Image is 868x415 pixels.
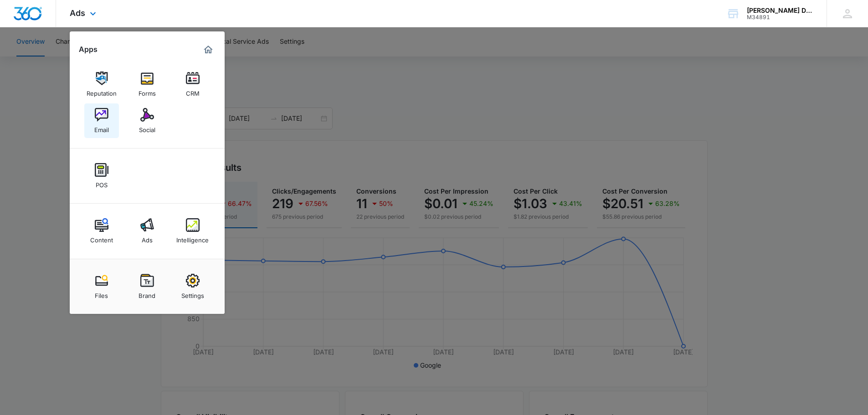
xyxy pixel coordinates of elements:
[747,14,813,20] div: account id
[84,269,119,304] a: Files
[84,214,119,248] a: Content
[186,85,200,97] div: CRM
[747,7,813,14] div: account name
[139,85,156,97] div: Forms
[84,103,119,138] a: Email
[142,232,153,244] div: Ads
[181,287,204,299] div: Settings
[130,103,164,138] a: Social
[139,287,155,299] div: Brand
[175,67,210,102] a: CRM
[130,214,164,248] a: Ads
[139,122,155,133] div: Social
[95,287,108,299] div: Files
[176,232,209,244] div: Intelligence
[175,269,210,304] a: Settings
[70,8,85,18] span: Ads
[79,45,98,54] h2: Apps
[175,214,210,248] a: Intelligence
[201,42,216,57] a: Marketing 360® Dashboard
[130,269,164,304] a: Brand
[90,232,113,244] div: Content
[84,159,119,193] a: POS
[94,122,109,133] div: Email
[87,85,117,97] div: Reputation
[84,67,119,102] a: Reputation
[96,177,108,189] div: POS
[130,67,164,102] a: Forms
